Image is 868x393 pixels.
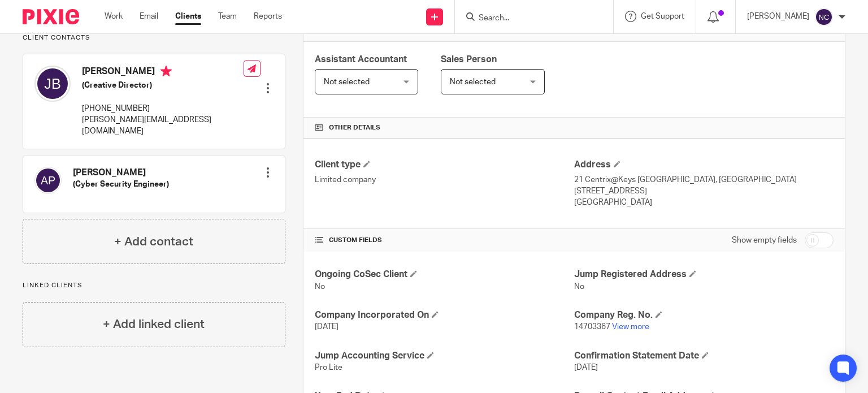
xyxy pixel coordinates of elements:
[574,323,610,331] span: 14703367
[315,309,574,321] h4: Company Incorporated On
[315,350,574,362] h4: Jump Accounting Service
[315,323,338,331] span: [DATE]
[82,114,244,137] p: [PERSON_NAME][EMAIL_ADDRESS][DOMAIN_NAME]
[574,197,834,208] p: [GEOGRAPHIC_DATA]
[160,66,172,77] i: Primary
[315,269,574,280] h4: Ongoing CoSec Client
[140,11,158,22] a: Email
[612,323,649,331] a: View more
[329,123,380,132] span: Other details
[574,269,834,280] h4: Jump Registered Address
[73,167,169,179] h4: [PERSON_NAME]
[574,283,584,291] span: No
[82,66,244,80] h4: [PERSON_NAME]
[574,159,834,171] h4: Address
[73,179,169,190] h5: (Cyber Security Engineer)
[175,11,201,22] a: Clients
[315,236,574,245] h4: CUSTOM FIELDS
[34,66,71,102] img: svg%3E
[441,55,497,64] span: Sales Person
[732,235,797,246] label: Show empty fields
[103,316,205,333] h4: + Add linked client
[450,78,496,86] span: Not selected
[574,350,834,362] h4: Confirmation Statement Date
[815,8,833,26] img: svg%3E
[747,11,809,22] p: [PERSON_NAME]
[574,309,834,321] h4: Company Reg. No.
[478,14,579,24] input: Search
[574,174,834,185] p: 21 Centrix@Keys [GEOGRAPHIC_DATA], [GEOGRAPHIC_DATA]
[23,281,285,290] p: Linked clients
[315,159,574,171] h4: Client type
[105,11,123,22] a: Work
[315,55,407,64] span: Assistant Accountant
[23,33,285,42] p: Client contacts
[574,185,834,197] p: [STREET_ADDRESS]
[34,167,62,194] img: svg%3E
[254,11,282,22] a: Reports
[315,364,342,372] span: Pro Lite
[324,78,370,86] span: Not selected
[82,103,244,114] p: [PHONE_NUMBER]
[641,12,684,20] span: Get Support
[574,364,598,372] span: [DATE]
[218,11,237,22] a: Team
[315,283,325,291] span: No
[315,174,574,185] p: Limited company
[23,9,79,24] img: Pixie
[114,233,193,251] h4: + Add contact
[82,80,244,91] h5: (Creative Director)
